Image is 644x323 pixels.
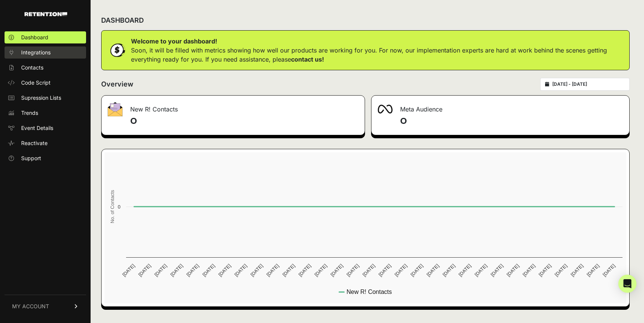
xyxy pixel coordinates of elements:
text: [DATE] [585,263,600,278]
img: Retention.com [25,12,67,16]
span: Supression Lists [21,94,61,102]
text: [DATE] [393,263,408,278]
span: Dashboard [21,34,48,41]
text: [DATE] [330,263,344,278]
text: [DATE] [473,263,488,278]
a: Dashboard [5,31,86,43]
text: [DATE] [265,263,280,278]
img: dollar-coin-05c43ed7efb7bc0c12610022525b4bbbb207c7efeef5aecc26f025e68dcafac9.png [108,41,126,60]
text: [DATE] [490,263,504,278]
span: Event Details [21,124,53,132]
span: Support [21,155,41,162]
div: Meta Audience [371,96,629,118]
text: [DATE] [185,263,200,278]
span: Contacts [21,64,43,71]
a: Trends [5,107,86,119]
strong: Welcome to your dashboard! [131,37,217,45]
span: MY ACCOUNT [12,303,49,310]
text: [DATE] [377,263,392,278]
text: [DATE] [217,263,232,278]
a: Integrations [5,46,86,59]
img: fa-envelope-19ae18322b30453b285274b1b8af3d052b27d846a4fbe8435d1a52b978f639a2.png [108,102,123,116]
a: Event Details [5,122,86,134]
text: [DATE] [249,263,264,278]
text: [DATE] [458,263,472,278]
span: Trends [21,109,38,117]
div: New R! Contacts [102,96,365,118]
text: [DATE] [313,263,328,278]
text: [DATE] [553,263,568,278]
text: [DATE] [233,263,248,278]
text: 0 [118,204,120,210]
img: fa-meta-2f981b61bb99beabf952f7030308934f19ce035c18b003e963880cc3fabeebb7.png [377,105,393,114]
text: [DATE] [441,263,456,278]
text: [DATE] [425,263,440,278]
text: [DATE] [153,263,168,278]
a: MY ACCOUNT [5,295,86,318]
text: [DATE] [570,263,584,278]
text: [DATE] [137,263,152,278]
text: [DATE] [410,263,424,278]
h4: 0 [400,115,623,127]
a: Contacts [5,62,86,74]
h2: Overview [101,79,133,90]
text: [DATE] [361,263,376,278]
text: [DATE] [121,263,136,278]
text: [DATE] [522,263,536,278]
a: contact us! [291,56,324,63]
text: New R! Contacts [347,289,392,295]
span: Reactivate [21,139,48,147]
text: [DATE] [538,263,552,278]
text: [DATE] [201,263,216,278]
text: [DATE] [602,263,616,278]
text: [DATE] [169,263,184,278]
a: Code Script [5,77,86,89]
span: Integrations [21,49,51,56]
span: Code Script [21,79,51,87]
a: Support [5,152,86,164]
text: [DATE] [297,263,312,278]
text: [DATE] [505,263,520,278]
text: [DATE] [345,263,360,278]
a: Supression Lists [5,92,86,104]
p: Soon, it will be filled with metrics showing how well our products are working for you. For now, ... [131,46,623,64]
a: Reactivate [5,137,86,149]
div: Open Intercom Messenger [618,275,636,293]
text: [DATE] [281,263,296,278]
text: No. of Contacts [109,190,115,223]
h4: 0 [130,115,359,127]
h2: DASHBOARD [101,15,144,26]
